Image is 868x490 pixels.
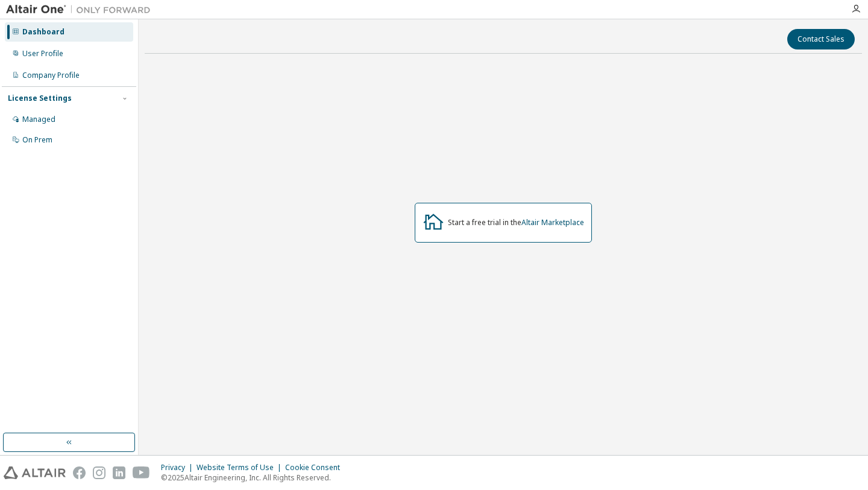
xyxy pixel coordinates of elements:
[285,463,347,472] div: Cookie Consent
[93,466,105,479] img: instagram.svg
[22,27,64,37] div: Dashboard
[22,49,63,59] div: User Profile
[22,135,52,145] div: On Prem
[133,466,150,479] img: youtube.svg
[8,94,72,103] div: License Settings
[161,472,347,483] p: © 2025 Altair Engineering, Inc. All Rights Reserved.
[787,29,855,49] button: Contact Sales
[448,218,584,227] div: Start a free trial in the
[6,4,157,16] img: Altair One
[113,466,125,479] img: linkedin.svg
[22,71,80,80] div: Company Profile
[521,217,584,227] a: Altair Marketplace
[161,463,197,472] div: Privacy
[22,115,55,124] div: Managed
[4,466,66,479] img: altair_logo.svg
[197,463,285,472] div: Website Terms of Use
[73,466,86,479] img: facebook.svg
